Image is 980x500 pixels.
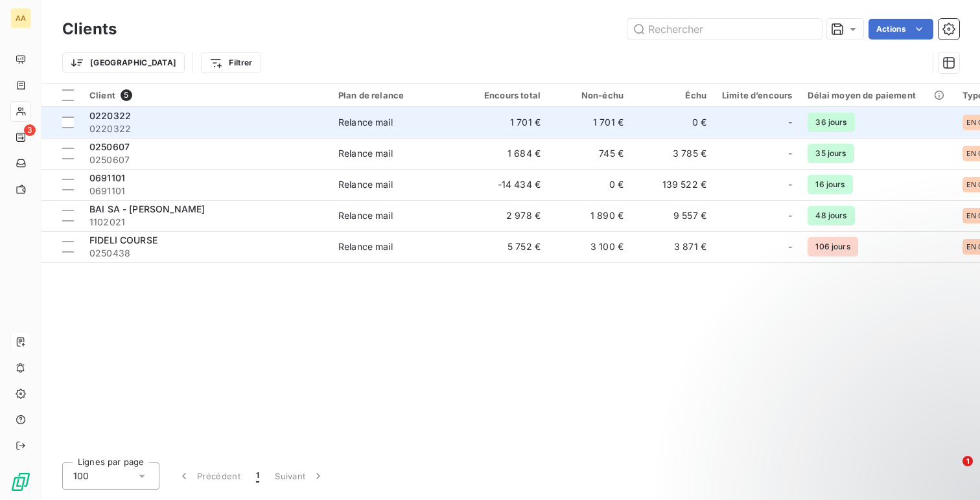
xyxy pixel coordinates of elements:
button: Actions [869,19,933,40]
div: Limite d’encours [722,90,792,100]
input: Rechercher [627,19,822,40]
span: 0691101 [89,185,323,198]
span: Client [89,90,115,100]
span: 16 jours [808,175,852,194]
td: 3 100 € [548,231,631,262]
div: Relance mail [338,116,393,129]
span: 100 [73,470,89,483]
td: -14 434 € [465,169,548,200]
span: - [788,178,792,191]
td: 0 € [631,107,714,138]
button: [GEOGRAPHIC_DATA] [62,52,185,73]
span: - [788,147,792,160]
td: 1 701 € [548,107,631,138]
span: 36 jours [808,113,854,132]
span: 1 [256,470,259,483]
span: 0250438 [89,247,323,260]
button: 1 [248,462,267,490]
div: Relance mail [338,209,393,222]
div: Relance mail [338,240,393,253]
span: 106 jours [808,237,857,256]
td: 2 978 € [465,200,548,231]
span: 0220322 [89,110,131,121]
td: 3 871 € [631,231,714,262]
button: Filtrer [201,52,261,73]
span: 1102021 [89,216,323,229]
span: 1 [962,456,973,466]
div: Délai moyen de paiement [808,90,946,100]
td: 5 752 € [465,231,548,262]
td: 0 € [548,169,631,200]
iframe: Intercom notifications message [721,374,980,465]
span: 0220322 [89,122,323,135]
td: 1 890 € [548,200,631,231]
span: 48 jours [808,206,854,225]
span: 35 jours [808,144,854,163]
img: Logo LeanPay [10,472,31,492]
div: AA [10,8,31,28]
td: 745 € [548,138,631,169]
span: - [788,116,792,129]
span: BAI SA - [PERSON_NAME] [89,203,205,214]
div: Relance mail [338,178,393,191]
div: Non-échu [556,90,624,100]
td: 1 701 € [465,107,548,138]
span: FIDELI COURSE [89,234,157,245]
td: 139 522 € [631,169,714,200]
h3: Clients [62,17,117,41]
div: Plan de relance [338,90,458,100]
iframe: Intercom live chat [936,456,967,487]
span: 0250607 [89,141,130,152]
div: Échu [639,90,706,100]
span: 5 [121,89,132,101]
span: 0691101 [89,172,125,183]
td: 1 684 € [465,138,548,169]
td: 9 557 € [631,200,714,231]
button: Précédent [170,462,248,490]
button: Suivant [267,462,332,490]
span: - [788,240,792,253]
span: - [788,209,792,222]
div: Relance mail [338,147,393,160]
a: 3 [10,127,30,148]
div: Encours total [473,90,541,100]
span: 3 [24,124,36,136]
span: 0250607 [89,153,323,166]
td: 3 785 € [631,138,714,169]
